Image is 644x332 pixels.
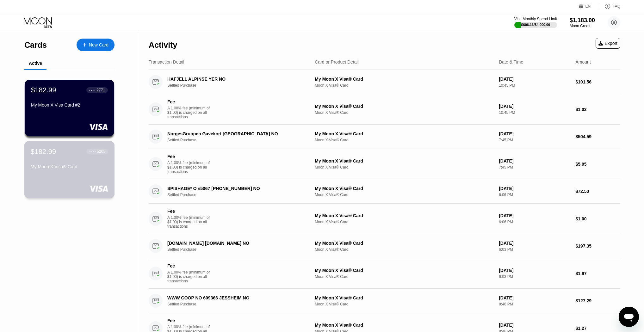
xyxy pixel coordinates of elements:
div: Date & Time [499,59,523,65]
div: 6:06 PM [499,193,570,197]
div: FeeA 1.00% fee (minimum of $1.00) is charged on all transactionsMy Moon X Visa® CardMoon X Visa® ... [149,149,620,179]
div: A 1.00% fee (minimum of $1.00) is charged on all transactions [167,215,215,229]
div: Moon X Visa® Card [315,138,494,142]
div: [DATE] [499,77,570,82]
div: EN [579,3,598,9]
div: $101.56 [576,79,620,84]
div: ● ● ● ● [89,89,96,91]
div: 7:45 PM [499,138,570,142]
div: Activity [149,40,177,50]
div: [DOMAIN_NAME] [DOMAIN_NAME] NOSettled PurchaseMy Moon X Visa® CardMoon X Visa® Card[DATE]6:03 PM$... [149,234,620,258]
div: Settled Purchase [167,83,312,88]
div: $1,183.00Moon Credit [570,17,595,28]
div: Moon Credit [570,24,595,28]
div: Transaction Detail [149,59,184,65]
div: New Card [77,39,115,51]
div: 10:45 PM [499,110,570,115]
div: $1.97 [576,271,620,276]
div: WWW COOP NO 609366 JESSHEIM NOSettled PurchaseMy Moon X Visa® CardMoon X Visa® Card[DATE]8:46 PM$... [149,289,620,313]
div: [DATE] [499,104,570,109]
div: [DATE] [499,295,570,300]
div: [DATE] [499,131,570,136]
div: SPISHAGE* O #5067 [PHONE_NUMBER] NOSettled PurchaseMy Moon X Visa® CardMoon X Visa® Card[DATE]6:0... [149,179,620,204]
div: $182.99 [31,147,56,156]
div: FeeA 1.00% fee (minimum of $1.00) is charged on all transactionsMy Moon X Visa® CardMoon X Visa® ... [149,204,620,234]
div: My Moon X Visa® Card [315,241,494,246]
div: Moon X Visa® Card [315,247,494,252]
div: Moon X Visa® Card [315,165,494,169]
div: My Moon X Visa Card #2 [31,102,108,108]
div: Active [29,61,42,66]
div: HAFJELL ALPINSE YER NO [167,77,302,82]
div: Cards [24,40,47,50]
div: 6:03 PM [499,247,570,252]
div: My Moon X Visa® Card [315,295,494,300]
div: My Moon X Visa® Card [315,77,494,82]
div: Moon X Visa® Card [315,110,494,115]
div: Fee [167,209,212,214]
div: Amount [576,59,591,65]
div: $127.29 [576,298,620,303]
div: [DATE] [499,158,570,163]
div: Fee [167,263,212,268]
div: Moon X Visa® Card [315,83,494,88]
div: 5205 [97,149,105,154]
div: Visa Monthly Spend Limit$606.16/$4,000.00 [514,17,557,28]
div: My Moon X Visa® Card [315,158,494,163]
div: $606.16 / $4,000.00 [521,23,550,27]
div: Card or Product Detail [315,59,359,65]
div: My Moon X Visa® Card [315,131,494,136]
div: $1.02 [576,107,620,112]
div: Fee [167,318,212,323]
div: Settled Purchase [167,302,312,306]
div: $504.59 [576,134,620,139]
div: SPISHAGE* O #5067 [PHONE_NUMBER] NO [167,186,302,191]
div: $1.00 [576,216,620,221]
div: $182.99 [31,86,56,94]
div: [DATE] [499,323,570,328]
div: $182.99● ● ● ●2771My Moon X Visa Card #2 [25,80,114,136]
div: $1,183.00 [570,17,595,24]
div: 10:45 PM [499,83,570,88]
div: FAQ [598,3,620,9]
div: [DATE] [499,213,570,218]
div: New Card [89,42,108,48]
iframe: Button to launch messaging window [619,307,639,327]
div: 7:45 PM [499,165,570,169]
div: Settled Purchase [167,193,312,197]
div: FeeA 1.00% fee (minimum of $1.00) is charged on all transactionsMy Moon X Visa® CardMoon X Visa® ... [149,94,620,125]
div: Fee [167,99,212,104]
div: FeeA 1.00% fee (minimum of $1.00) is charged on all transactionsMy Moon X Visa® CardMoon X Visa® ... [149,258,620,289]
div: Settled Purchase [167,247,312,252]
div: A 1.00% fee (minimum of $1.00) is charged on all transactions [167,106,215,119]
div: NorgesGruppen Gavekort [GEOGRAPHIC_DATA] NOSettled PurchaseMy Moon X Visa® CardMoon X Visa® Card[... [149,125,620,149]
div: 6:06 PM [499,220,570,224]
div: Moon X Visa® Card [315,274,494,279]
div: [DATE] [499,268,570,273]
div: HAFJELL ALPINSE YER NOSettled PurchaseMy Moon X Visa® CardMoon X Visa® Card[DATE]10:45 PM$101.56 [149,70,620,94]
div: My Moon X Visa® Card [31,164,108,169]
div: Visa Monthly Spend Limit [514,17,557,21]
div: My Moon X Visa® Card [315,186,494,191]
div: WWW COOP NO 609366 JESSHEIM NO [167,295,302,300]
div: My Moon X Visa® Card [315,323,494,328]
div: [DOMAIN_NAME] [DOMAIN_NAME] NO [167,241,302,246]
div: $72.50 [576,189,620,194]
div: A 1.00% fee (minimum of $1.00) is charged on all transactions [167,270,215,283]
div: ● ● ● ● [90,151,96,152]
div: $182.99● ● ● ●5205My Moon X Visa® Card [25,141,114,198]
div: 6:03 PM [499,274,570,279]
div: Moon X Visa® Card [315,220,494,224]
div: [DATE] [499,186,570,191]
div: Export [596,38,620,49]
div: $197.35 [576,243,620,249]
div: A 1.00% fee (minimum of $1.00) is charged on all transactions [167,161,215,174]
div: $1.27 [576,326,620,331]
div: Export [598,41,617,46]
div: $5.05 [576,162,620,167]
div: 2771 [96,88,105,92]
div: [DATE] [499,241,570,246]
div: My Moon X Visa® Card [315,213,494,218]
div: Fee [167,154,212,159]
